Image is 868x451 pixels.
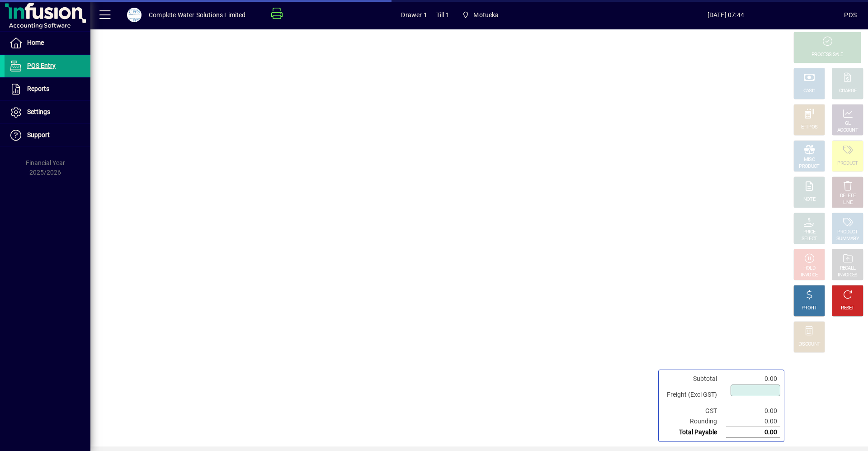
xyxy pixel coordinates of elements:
[803,196,815,203] div: NOTE
[845,120,851,127] div: GL
[436,8,449,22] span: Till 1
[662,416,726,427] td: Rounding
[149,8,246,22] div: Complete Water Solutions Limited
[473,8,499,22] span: Motueka
[5,124,90,147] a: Support
[726,427,780,438] td: 0.00
[401,8,427,22] span: Drawer 1
[27,39,44,46] span: Home
[840,265,856,272] div: RECALL
[803,265,815,272] div: HOLD
[662,384,726,406] td: Freight (Excl GST)
[27,108,50,115] span: Settings
[801,272,817,279] div: INVOICE
[662,374,726,384] td: Subtotal
[662,427,726,438] td: Total Payable
[841,305,854,312] div: RESET
[843,199,852,206] div: LINE
[802,236,817,242] div: SELECT
[726,406,780,416] td: 0.00
[844,8,857,22] div: POS
[837,229,858,236] div: PRODUCT
[726,416,780,427] td: 0.00
[838,272,857,279] div: INVOICES
[804,157,815,163] div: MISC
[836,236,859,242] div: SUMMARY
[837,127,858,134] div: ACCOUNT
[802,305,817,312] div: PROFIT
[458,7,503,23] span: Motueka
[607,8,844,22] span: [DATE] 07:44
[811,52,843,58] div: PROCESS SALE
[5,78,90,100] a: Reports
[120,7,149,23] button: Profile
[798,341,820,348] div: DISCOUNT
[803,88,815,95] div: CASH
[799,163,819,170] div: PRODUCT
[839,88,857,95] div: CHARGE
[5,101,90,123] a: Settings
[27,131,50,138] span: Support
[27,62,56,69] span: POS Entry
[726,374,780,384] td: 0.00
[803,229,816,236] div: PRICE
[837,160,858,167] div: PRODUCT
[662,406,726,416] td: GST
[840,193,855,199] div: DELETE
[801,124,818,131] div: EFTPOS
[5,32,90,54] a: Home
[27,85,49,92] span: Reports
